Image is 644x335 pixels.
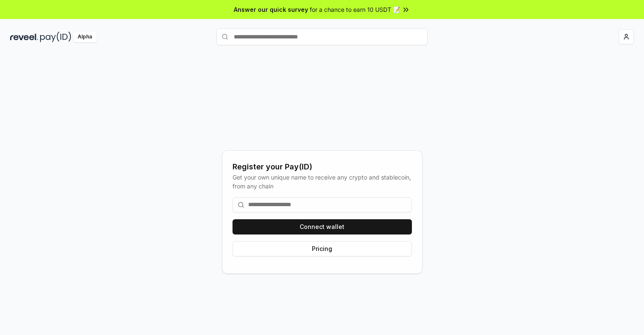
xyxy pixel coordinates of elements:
div: Get your own unique name to receive any crypto and stablecoin, from any chain [233,173,412,191]
span: Answer our quick survey [234,5,308,14]
span: for a chance to earn 10 USDT 📝 [310,5,400,14]
button: Pricing [233,241,412,256]
div: Alpha [73,32,97,42]
img: pay_id [40,32,71,42]
img: reveel_dark [10,32,38,42]
button: Connect wallet [233,219,412,234]
div: Register your Pay(ID) [233,161,412,173]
